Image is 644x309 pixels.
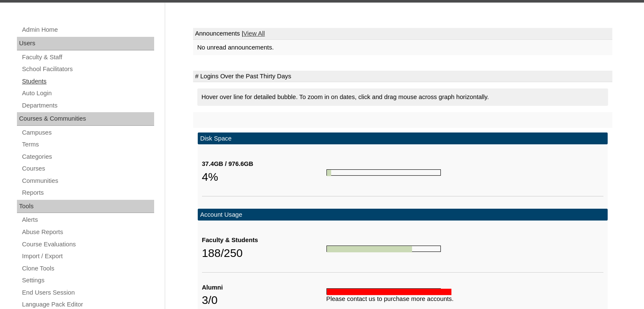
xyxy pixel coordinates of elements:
a: Admin Home [21,25,154,35]
a: Faculty & Staff [21,52,154,63]
div: 37.4GB / 976.6GB [202,160,326,168]
div: 4% [202,168,326,185]
a: Categories [21,152,154,162]
a: Import / Export [21,251,154,262]
a: School Facilitators [21,64,154,74]
a: Settings [21,275,154,286]
a: Students [21,76,154,87]
a: Clone Tools [21,263,154,274]
div: Users [17,37,154,50]
a: Alerts [21,215,154,225]
div: Faculty & Students [202,236,326,245]
a: Course Evaluations [21,239,154,250]
div: Alumni [202,283,326,292]
div: 188/250 [202,245,326,262]
a: Auto Login [21,88,154,99]
a: Abuse Reports [21,227,154,237]
a: Terms [21,139,154,150]
td: No unread announcements. [193,40,612,55]
td: Announcements | [193,28,612,40]
a: Communities [21,176,154,186]
a: Courses [21,163,154,174]
div: 3/0 [202,292,326,309]
td: Disk Space [198,132,608,145]
div: Hover over line for detailed bubble. To zoom in on dates, click and drag mouse across graph horiz... [197,88,608,106]
a: Reports [21,188,154,198]
a: Campuses [21,127,154,138]
a: Departments [21,100,154,111]
div: Please contact us to purchase more accounts. [326,295,603,303]
a: End Users Session [21,287,154,298]
a: View All [243,30,265,37]
td: # Logins Over the Past Thirty Days [193,71,612,83]
div: Courses & Communities [17,112,154,126]
td: Account Usage [198,209,608,221]
div: Tools [17,200,154,213]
